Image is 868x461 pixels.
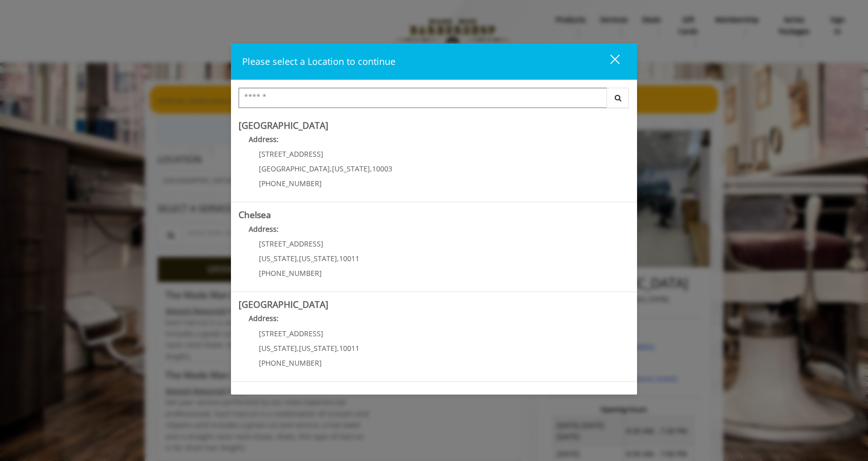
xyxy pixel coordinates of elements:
[612,94,624,101] i: Search button
[259,358,322,368] span: [PHONE_NUMBER]
[239,208,271,221] b: Chelsea
[239,88,629,113] div: Center Select
[339,254,359,263] span: 10011
[598,54,619,69] div: close dialog
[259,179,322,188] span: [PHONE_NUMBER]
[259,164,330,173] span: [GEOGRAPHIC_DATA]
[299,343,337,353] span: [US_STATE]
[370,164,372,173] span: ,
[239,88,607,108] input: Search Center
[339,343,359,353] span: 10011
[372,164,392,173] span: 10003
[337,343,339,353] span: ,
[259,254,297,263] span: [US_STATE]
[259,268,322,278] span: [PHONE_NUMBER]
[259,149,323,159] span: [STREET_ADDRESS]
[297,343,299,353] span: ,
[330,164,332,173] span: ,
[239,119,328,131] b: [GEOGRAPHIC_DATA]
[337,254,339,263] span: ,
[259,329,323,338] span: [STREET_ADDRESS]
[249,134,279,144] b: Address:
[591,51,626,72] button: close dialog
[242,55,395,67] span: Please select a Location to continue
[239,388,270,400] b: Flatiron
[249,313,279,323] b: Address:
[239,298,328,310] b: [GEOGRAPHIC_DATA]
[259,343,297,353] span: [US_STATE]
[332,164,370,173] span: [US_STATE]
[299,254,337,263] span: [US_STATE]
[259,239,323,249] span: [STREET_ADDRESS]
[297,254,299,263] span: ,
[249,224,279,234] b: Address:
